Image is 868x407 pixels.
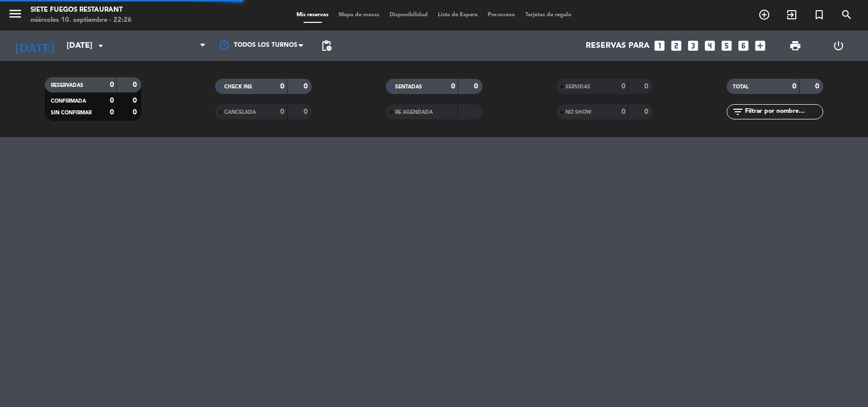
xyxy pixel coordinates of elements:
[8,35,62,57] i: [DATE]
[732,106,744,118] i: filter_list
[280,83,284,90] strong: 0
[737,39,750,52] i: looks_6
[621,83,625,90] strong: 0
[133,109,139,116] strong: 0
[621,108,625,115] strong: 0
[110,97,114,104] strong: 0
[51,99,86,104] span: CONFIRMADA
[51,110,92,115] span: SIN CONFIRMAR
[474,83,480,90] strong: 0
[110,109,114,116] strong: 0
[586,41,649,51] span: Reservas para
[733,84,749,89] span: TOTAL
[280,108,284,115] strong: 0
[670,39,683,52] i: looks_two
[653,39,666,52] i: looks_one
[384,12,433,18] span: Disponibilidad
[703,39,716,52] i: looks_4
[686,39,700,52] i: looks_3
[565,84,590,89] span: SERVIDAS
[320,40,333,52] span: pending_actions
[832,40,845,52] i: power_settings_new
[8,6,23,21] i: menu
[815,83,821,90] strong: 0
[110,81,114,88] strong: 0
[224,84,252,89] span: CHECK INS
[95,40,107,52] i: arrow_drop_down
[433,12,483,18] span: Lista de Espera
[31,15,132,25] div: miércoles 10. septiembre - 22:26
[813,9,825,21] i: turned_in_not
[786,9,798,21] i: exit_to_app
[792,83,796,90] strong: 0
[334,12,384,18] span: Mapa de mesas
[817,30,860,61] div: LOG OUT
[841,9,853,21] i: search
[31,5,132,15] div: Siete Fuegos Restaurant
[224,110,256,115] span: CANCELADA
[744,106,823,117] input: Filtrar por nombre...
[133,97,139,104] strong: 0
[304,108,310,115] strong: 0
[133,81,139,88] strong: 0
[395,110,433,115] span: RE AGENDADA
[483,12,520,18] span: Pre-acceso
[720,39,733,52] i: looks_5
[8,6,23,25] button: menu
[758,9,770,21] i: add_circle_outline
[291,12,334,18] span: Mis reservas
[451,83,455,90] strong: 0
[51,83,83,88] span: RESERVADAS
[789,40,801,52] span: print
[754,39,767,52] i: add_box
[644,108,650,115] strong: 0
[565,110,591,115] span: NO SHOW
[520,12,577,18] span: Tarjetas de regalo
[304,83,310,90] strong: 0
[644,83,650,90] strong: 0
[395,84,422,89] span: SENTADAS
